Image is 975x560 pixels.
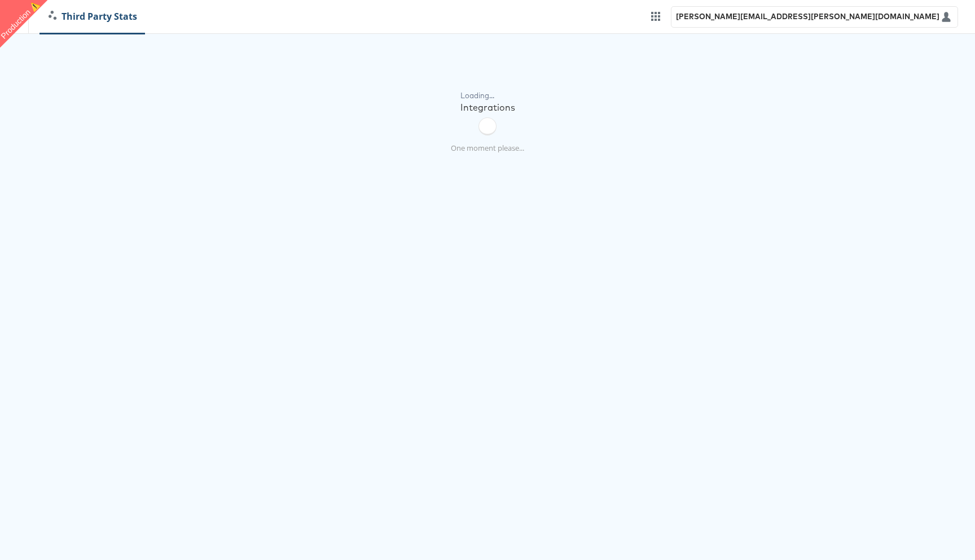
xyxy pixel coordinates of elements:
[451,143,524,154] p: One moment please...
[460,90,515,101] div: Loading...
[40,10,146,23] a: Third Party Stats
[676,11,939,22] div: [PERSON_NAME][EMAIL_ADDRESS][PERSON_NAME][DOMAIN_NAME]
[460,101,515,114] div: Integrations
